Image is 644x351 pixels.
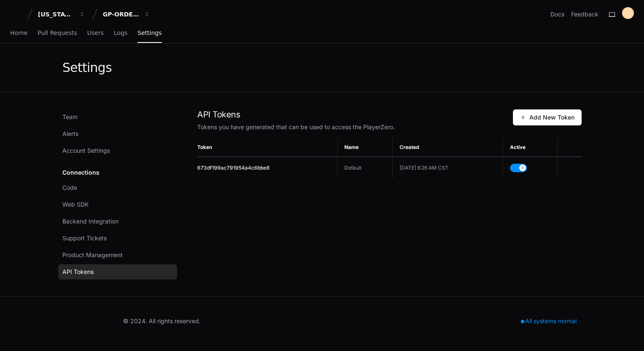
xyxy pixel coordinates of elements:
[62,217,118,226] span: Backend Integration
[62,60,112,75] div: Settings
[10,24,27,43] a: Home
[114,24,127,43] a: Logs
[503,138,558,157] th: Active
[62,268,94,276] span: API Tokens
[62,113,78,121] span: Team
[123,317,201,325] div: © 2024. All rights reserved.
[114,30,127,35] span: Logs
[516,315,582,327] div: All systems normal
[58,126,177,141] a: Alerts
[137,24,161,43] a: Settings
[62,183,77,192] span: Code
[392,138,503,157] th: Created
[197,138,338,157] th: Token
[38,24,77,43] a: Pull Requests
[99,7,153,22] button: GP-ORDERCONNECT
[338,157,393,179] td: Default
[571,10,598,19] button: Feedback
[550,10,564,19] a: Docs
[62,130,78,138] span: Alerts
[520,113,574,122] span: Add New Token
[58,264,177,279] a: API Tokens
[58,109,177,125] a: Team
[392,157,503,179] td: [DATE] 8:26 AM CST
[58,180,177,195] a: Code
[58,247,177,263] a: Product Management
[62,251,123,259] span: Product Management
[137,30,161,35] span: Settings
[87,30,104,35] span: Users
[338,138,393,157] th: Name
[38,30,77,35] span: Pull Requests
[10,30,27,35] span: Home
[35,7,89,22] button: [US_STATE] Pacific
[62,146,110,155] span: Account Settings
[58,143,177,158] a: Account Settings
[58,197,177,212] a: Web SDK
[103,10,139,19] div: GP-ORDERCONNECT
[197,109,513,120] h1: API Tokens
[62,200,89,209] span: Web SDK
[197,165,270,171] span: 673df199ac791954a4c6bbe8
[87,24,104,43] a: Users
[513,109,582,125] button: Add New Token
[58,214,177,229] a: Backend Integration
[58,231,177,246] a: Support Tickets
[62,234,107,242] span: Support Tickets
[38,10,74,19] div: [US_STATE] Pacific
[197,123,513,131] p: Tokens you have generated that can be used to access the PlayerZero.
